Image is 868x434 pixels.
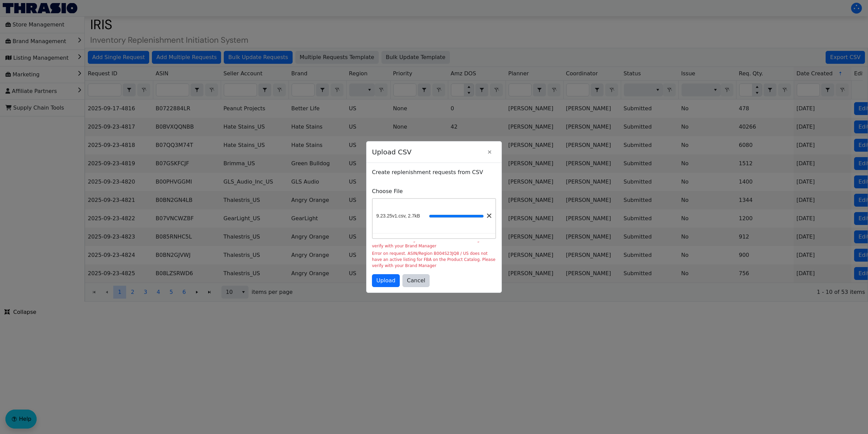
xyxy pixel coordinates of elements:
[372,187,496,195] label: Choose File
[372,274,400,287] button: Upload
[402,274,430,287] button: Cancel
[483,146,496,158] button: Close
[376,212,420,220] span: 9.23.25v1.csv, 2.7kB
[407,277,425,285] span: Cancel
[372,144,483,161] span: Upload CSV
[372,168,496,176] p: Create replenishment requests from CSV
[372,250,496,269] div: Error on request. ASIN/Region B004S23JQ8 / US does not have an active listing for FBA on the Prod...
[376,277,395,285] span: Upload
